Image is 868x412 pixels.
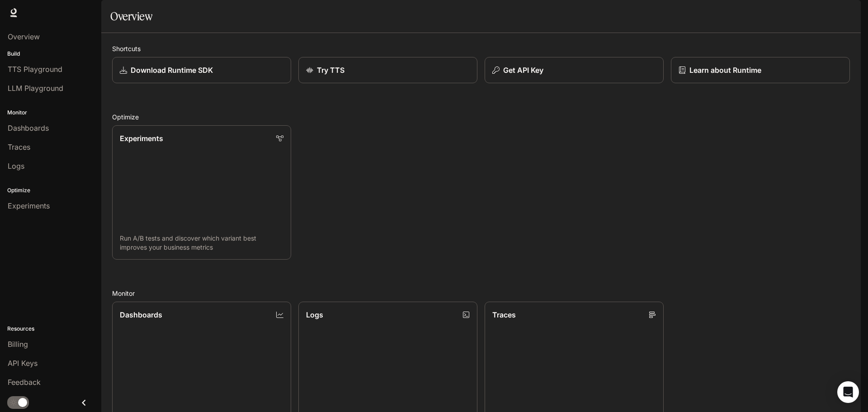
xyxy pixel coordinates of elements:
[689,65,761,76] p: Learn about Runtime
[120,234,283,252] p: Run A/B tests and discover which variant best improves your business metrics
[110,7,152,25] h1: Overview
[131,65,213,76] p: Download Runtime SDK
[317,65,344,76] p: Try TTS
[120,133,163,144] p: Experiments
[837,381,859,403] div: Open Intercom Messenger
[112,112,850,122] h2: Optimize
[112,289,850,298] h2: Monitor
[306,309,323,320] p: Logs
[120,309,162,320] p: Dashboards
[298,57,477,83] a: Try TTS
[671,57,850,83] a: Learn about Runtime
[485,57,664,83] button: Get API Key
[112,44,850,53] h2: Shortcuts
[503,65,543,76] p: Get API Key
[112,57,291,83] a: Download Runtime SDK
[492,309,516,320] p: Traces
[112,125,291,260] a: ExperimentsRun A/B tests and discover which variant best improves your business metrics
